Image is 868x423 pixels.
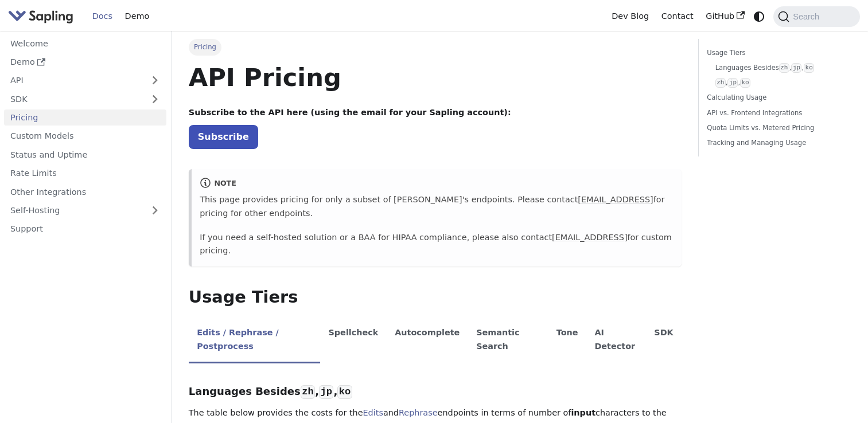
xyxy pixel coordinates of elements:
[605,7,655,25] a: Dev Blog
[189,287,682,308] h2: Usage Tiers
[4,35,166,52] a: Welcome
[4,72,143,89] a: API
[548,318,586,363] li: Tone
[200,193,674,221] p: This page provides pricing for only a subset of [PERSON_NAME]'s endpoints. Please contact for pri...
[4,165,166,182] a: Rate Limits
[143,91,166,107] button: Expand sidebar category 'SDK'
[707,108,847,119] a: API vs. Frontend Integrations
[578,195,653,204] a: [EMAIL_ADDRESS]
[189,62,682,93] h1: API Pricing
[552,233,627,242] a: [EMAIL_ADDRESS]
[319,385,333,399] code: jp
[4,109,166,126] a: Pricing
[751,8,768,25] button: Switch between dark and light mode (currently system mode)
[200,177,674,191] div: note
[715,77,843,88] a: zh,jp,ko
[8,8,73,25] img: Sapling.ai
[707,138,847,148] a: Tracking and Managing Usage
[320,318,387,363] li: Spellcheck
[773,6,859,27] button: Search (Command+K)
[4,221,166,237] a: Support
[189,318,320,363] li: Edits / Rephrase / Postprocess
[200,231,674,258] p: If you need a self-hosted solution or a BAA for HIPAA compliance, please also contact for custom ...
[189,125,258,148] a: Subscribe
[646,318,682,363] li: SDK
[8,8,77,25] a: Sapling.aiSapling.ai
[4,202,166,219] a: Self-Hosting
[804,63,814,73] code: ko
[4,128,166,144] a: Custom Models
[740,78,750,88] code: ko
[779,63,789,73] code: zh
[399,408,438,417] a: Rephrase
[4,146,166,163] a: Status and Uptime
[707,48,847,58] a: Usage Tiers
[119,7,155,25] a: Demo
[715,78,726,88] code: zh
[707,123,847,134] a: Quota Limits vs. Metered Pricing
[189,385,682,398] h3: Languages Besides , ,
[727,78,738,88] code: jp
[337,385,352,399] code: ko
[301,385,315,399] code: zh
[715,62,843,73] a: Languages Besideszh,jp,ko
[4,91,143,107] a: SDK
[791,63,801,73] code: jp
[86,7,119,25] a: Docs
[189,108,511,117] strong: Subscribe to the API here (using the email for your Sapling account):
[789,12,826,21] span: Search
[707,92,847,103] a: Calculating Usage
[387,318,468,363] li: Autocomplete
[571,408,595,417] strong: input
[363,408,383,417] a: Edits
[189,39,682,55] nav: Breadcrumbs
[699,7,750,25] a: GitHub
[655,7,700,25] a: Contact
[189,39,221,55] span: Pricing
[468,318,548,363] li: Semantic Search
[586,318,646,363] li: AI Detector
[4,54,166,70] a: Demo
[4,183,166,200] a: Other Integrations
[143,72,166,89] button: Expand sidebar category 'API'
